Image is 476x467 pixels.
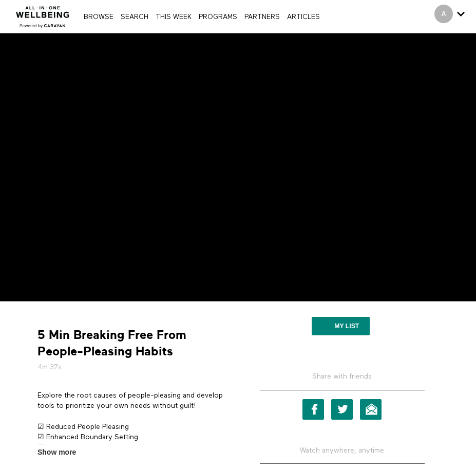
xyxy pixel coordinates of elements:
[81,14,116,21] a: Browse
[37,447,76,458] span: Show more
[37,390,231,411] p: Explore the root causes of people-pleasing and develop tools to prioritize your own needs without...
[196,14,240,21] a: PROGRAMS
[37,362,231,372] h5: 4m 37s
[331,399,353,420] a: Twitter
[81,11,322,22] nav: Primary
[37,327,231,359] strong: 5 Min Breaking Free From People-Pleasing Habits
[260,371,425,390] h5: Share with friends
[302,399,324,420] a: Facebook
[312,317,370,335] button: My list
[153,14,194,21] a: THIS WEEK
[242,14,282,21] a: PARTNERS
[37,422,231,453] p: ☑ Reduced People Pleasing ☑ Enhanced Boundary Setting ☑ Reduced Social Burnout
[260,438,425,464] h5: Watch anywhere, anytime
[118,14,151,21] a: Search
[360,399,382,420] a: Email
[284,14,322,21] a: ARTICLES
